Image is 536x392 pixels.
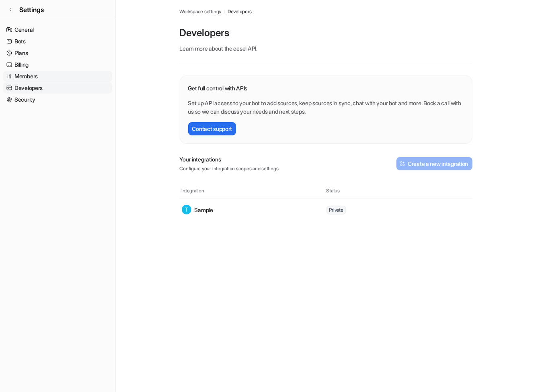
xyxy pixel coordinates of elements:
a: Developers [228,8,252,15]
h2: Create a new integration [408,159,468,168]
p: Sample [195,206,213,214]
a: General [3,24,112,35]
a: eesel API [234,45,256,52]
a: Plans [3,47,112,59]
button: Contact support [188,122,236,135]
p: Set up API access to your bot to add sources, keep sources in sync, chat with your bot and more. ... [188,99,464,116]
p: Get full control with APIs [188,84,464,92]
a: Bots [3,36,112,47]
th: Integration [181,187,326,195]
span: Settings [19,5,44,14]
a: Workspace settings [180,8,222,15]
span: Private [327,206,346,214]
p: Configure your integration scopes and settings [180,165,279,172]
p: Your integrations [180,155,279,163]
a: Security [3,94,112,105]
a: Members [3,71,112,82]
p: Developers [180,27,472,39]
a: Developers [3,82,112,94]
span: / [224,8,225,15]
button: Create a new integration [396,157,472,170]
span: Learn more about the . [180,45,257,52]
th: Status [326,187,471,195]
a: Billing [3,59,112,70]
